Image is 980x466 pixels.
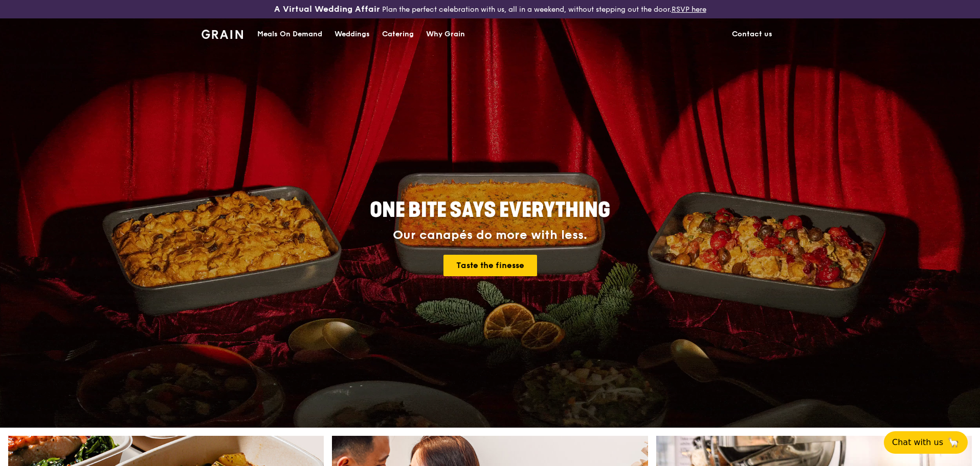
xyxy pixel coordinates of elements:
div: Weddings [335,19,370,50]
div: Our canapés do more with less. [306,228,674,242]
a: Taste the finesse [443,255,537,276]
button: Chat with us🦙 [884,431,968,454]
a: Why Grain [420,19,471,50]
a: RSVP here [672,5,706,14]
span: Chat with us [892,436,943,449]
a: Weddings [328,19,376,50]
div: Why Grain [426,19,465,50]
h3: A Virtual Wedding Affair [274,4,380,14]
a: Contact us [726,19,778,50]
span: ONE BITE SAYS EVERYTHING [370,198,610,223]
div: Plan the perfect celebration with us, all in a weekend, without stepping out the door. [195,4,785,14]
a: Catering [376,19,420,50]
span: 🦙 [947,436,960,449]
img: Grain [202,30,243,39]
div: Meals On Demand [257,19,322,50]
div: Catering [382,19,414,50]
a: GrainGrain [202,18,243,49]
